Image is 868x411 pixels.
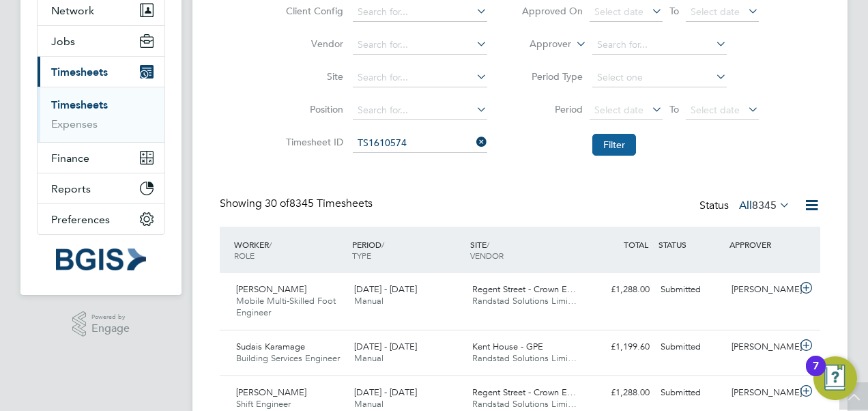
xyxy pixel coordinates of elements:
[354,386,417,398] span: [DATE] - [DATE]
[624,239,648,250] span: TOTAL
[56,249,146,270] img: bgis-logo-retina.png
[813,356,857,400] button: Open Resource Center, 7 new notifications
[521,103,583,115] label: Period
[726,232,797,257] div: APPROVER
[282,5,343,17] label: Client Config
[726,279,797,301] div: [PERSON_NAME]
[51,35,75,48] span: Jobs
[236,352,340,364] span: Building Services Engineer
[472,386,576,398] span: Regent Street - Crown E…
[472,341,543,352] span: Kent House - GPE
[594,104,643,116] span: Select date
[691,5,740,18] span: Select date
[592,68,727,87] input: Select one
[592,36,727,55] input: Search for...
[234,250,255,261] span: ROLE
[487,239,489,250] span: /
[72,311,130,337] a: Powered byEngage
[91,323,130,335] span: Engage
[584,382,655,404] div: £1,288.00
[752,199,777,212] span: 8345
[354,283,417,295] span: [DATE] - [DATE]
[655,279,726,301] div: Submitted
[220,197,375,211] div: Showing
[594,5,643,18] span: Select date
[726,382,797,404] div: [PERSON_NAME]
[353,36,487,55] input: Search for...
[655,232,726,257] div: STATUS
[236,341,305,352] span: Sudais Karamage
[739,199,790,212] label: All
[91,311,130,323] span: Powered by
[521,5,583,17] label: Approved On
[51,66,108,79] span: Timesheets
[51,98,108,111] a: Timesheets
[470,250,504,261] span: VENDOR
[584,279,655,301] div: £1,288.00
[37,249,165,270] a: Go to home page
[665,100,683,118] span: To
[51,4,94,17] span: Network
[269,239,272,250] span: /
[354,341,417,352] span: [DATE] - [DATE]
[354,295,384,307] span: Manual
[282,38,343,50] label: Vendor
[353,134,487,153] input: Search for...
[813,366,819,384] div: 7
[655,336,726,358] div: Submitted
[265,197,373,210] span: 8345 Timesheets
[236,283,306,295] span: [PERSON_NAME]
[265,197,289,210] span: 30 of
[353,68,487,87] input: Search for...
[38,204,164,234] button: Preferences
[38,57,164,87] button: Timesheets
[691,104,740,116] span: Select date
[472,283,576,295] span: Regent Street - Crown E…
[655,382,726,404] div: Submitted
[236,386,306,398] span: [PERSON_NAME]
[282,103,343,115] label: Position
[51,117,98,130] a: Expenses
[38,143,164,173] button: Finance
[349,232,467,268] div: PERIOD
[472,398,577,410] span: Randstad Solutions Limi…
[699,197,793,216] div: Status
[38,173,164,203] button: Reports
[353,101,487,120] input: Search for...
[472,352,577,364] span: Randstad Solutions Limi…
[38,87,164,142] div: Timesheets
[231,232,349,268] div: WORKER
[236,398,291,410] span: Shift Engineer
[726,336,797,358] div: [PERSON_NAME]
[354,352,384,364] span: Manual
[354,398,384,410] span: Manual
[38,26,164,56] button: Jobs
[510,38,571,51] label: Approver
[592,134,636,156] button: Filter
[665,2,683,20] span: To
[51,152,89,165] span: Finance
[51,213,110,226] span: Preferences
[467,232,585,268] div: SITE
[584,336,655,358] div: £1,199.60
[282,70,343,83] label: Site
[352,250,371,261] span: TYPE
[282,136,343,148] label: Timesheet ID
[521,70,583,83] label: Period Type
[381,239,384,250] span: /
[51,182,91,195] span: Reports
[353,3,487,22] input: Search for...
[472,295,577,307] span: Randstad Solutions Limi…
[236,295,336,318] span: Mobile Multi-Skilled Foot Engineer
